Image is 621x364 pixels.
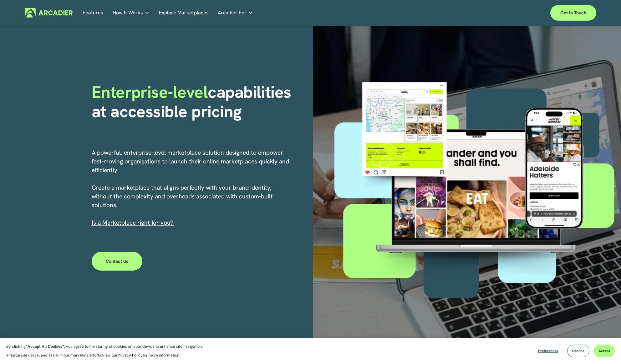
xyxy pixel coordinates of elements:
[26,344,64,349] strong: “Accept All Cookies”
[218,8,247,17] span: Arcadier For
[92,81,208,103] span: Enterprise-level
[533,345,563,357] button: Preferences
[118,352,143,358] a: Privacy Policy
[590,334,621,364] iframe: Chat Widget
[6,342,210,360] p: By clicking , you agree to the storing of cookies on your device to enhance site navigation, anal...
[92,81,296,122] strong: capabilities at accessible pricing
[567,345,589,357] button: Decline
[25,8,73,17] img: Arcadier
[113,8,150,17] a: folder dropdown
[550,5,596,21] a: Get in touch
[538,348,558,353] span: Preferences
[92,148,290,227] p: A powerful, enterprise-level marketplace solution designed to empower fast-moving organisations t...
[572,348,584,353] span: Decline
[113,8,143,17] span: How It Works
[93,219,173,227] a: s a Marketplace right for you?
[92,252,143,271] a: Contact Us
[92,219,173,227] span: I
[83,8,103,17] a: Features
[159,8,209,17] a: Explore Marketplaces
[218,8,253,17] a: folder dropdown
